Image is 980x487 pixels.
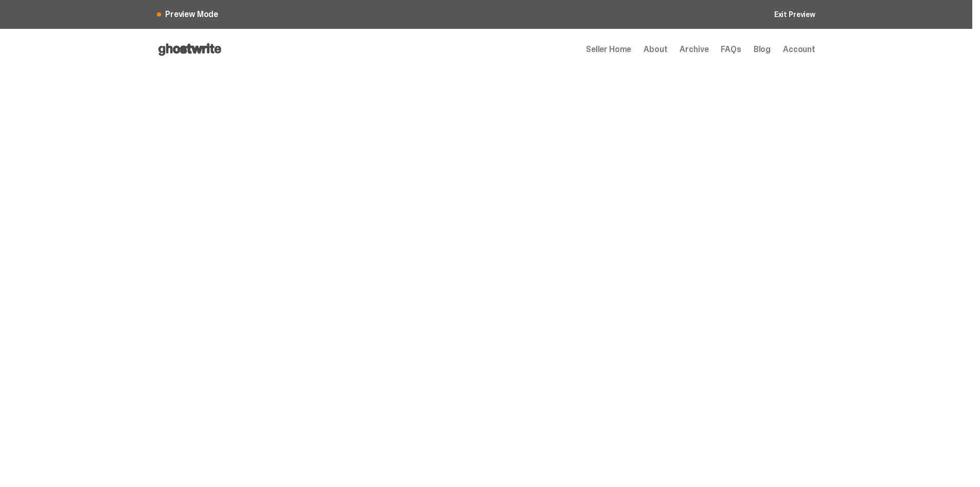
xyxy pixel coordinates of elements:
[644,45,667,54] a: About
[586,45,631,54] a: Seller Home
[680,45,708,54] a: Archive
[774,11,815,18] a: Exit Preview
[165,10,218,19] span: Preview Mode
[783,45,815,54] a: Account
[754,45,771,54] a: Blog
[721,45,741,54] a: FAQs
